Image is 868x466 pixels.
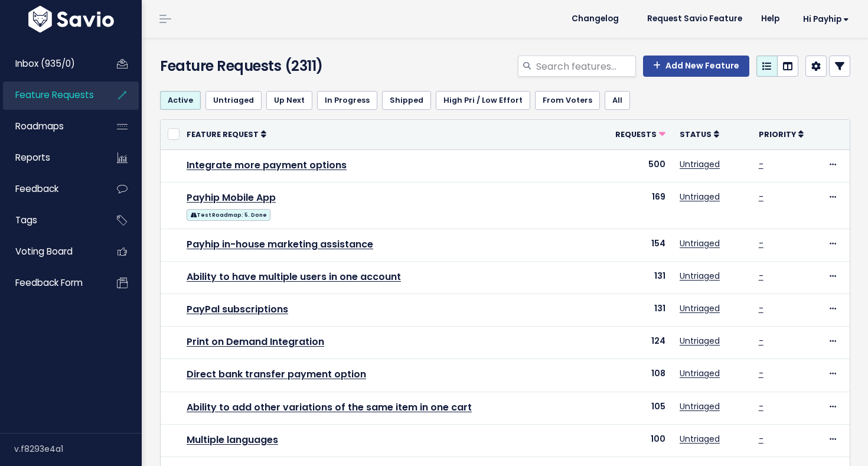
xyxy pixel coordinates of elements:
[759,367,763,379] a: -
[803,15,849,24] span: Hi Payhip
[680,302,720,314] a: Untriaged
[15,245,73,258] span: Voting Board
[3,238,98,265] a: Voting Board
[638,10,752,28] a: Request Savio Feature
[598,327,673,359] td: 124
[759,158,763,170] a: -
[187,207,270,221] a: Test Roadmap: 5. Done
[15,57,75,70] span: Inbox (935/0)
[598,392,673,424] td: 105
[598,359,673,392] td: 108
[25,6,117,32] img: logo-white.9d6f32f41409.svg
[15,89,94,101] span: Feature Requests
[680,158,720,170] a: Untriaged
[680,270,720,282] a: Untriaged
[680,400,720,412] a: Untriaged
[266,91,312,110] a: Up Next
[187,302,288,316] a: PayPal subscriptions
[3,144,98,171] a: Reports
[680,128,719,140] a: Status
[187,128,266,140] a: Feature Request
[3,269,98,296] a: Feedback form
[3,207,98,234] a: Tags
[759,335,763,347] a: -
[187,129,259,139] span: Feature Request
[598,182,673,229] td: 169
[535,91,600,110] a: From Voters
[598,424,673,457] td: 100
[3,113,98,140] a: Roadmaps
[615,128,665,140] a: Requests
[572,15,619,23] span: Changelog
[643,56,749,77] a: Add New Feature
[752,10,789,28] a: Help
[680,129,712,139] span: Status
[187,433,278,447] a: Multiple languages
[598,149,673,182] td: 500
[598,294,673,327] td: 131
[680,335,720,347] a: Untriaged
[680,191,720,203] a: Untriaged
[187,237,373,251] a: Payhip in-house marketing assistance
[680,237,720,249] a: Untriaged
[759,400,763,412] a: -
[187,367,366,381] a: Direct bank transfer payment option
[15,276,83,289] span: Feedback form
[187,270,401,283] a: Ability to have multiple users in one account
[605,91,630,110] a: All
[15,151,50,164] span: Reports
[187,158,347,172] a: Integrate more payment options
[3,82,98,109] a: Feature Requests
[160,91,850,110] ul: Filter feature requests
[759,270,763,282] a: -
[615,129,657,139] span: Requests
[535,56,636,77] input: Search features...
[317,91,377,110] a: In Progress
[187,209,270,221] span: Test Roadmap: 5. Done
[759,129,796,139] span: Priority
[205,91,262,110] a: Untriaged
[759,191,763,203] a: -
[680,433,720,445] a: Untriaged
[598,229,673,261] td: 154
[3,175,98,203] a: Feedback
[759,433,763,445] a: -
[436,91,530,110] a: High Pri / Low Effort
[187,400,472,414] a: Ability to add other variations of the same item in one cart
[15,214,37,226] span: Tags
[15,120,64,132] span: Roadmaps
[382,91,431,110] a: Shipped
[15,183,58,195] span: Feedback
[759,302,763,314] a: -
[160,56,378,77] h4: Feature Requests (2311)
[187,335,324,348] a: Print on Demand Integration
[3,50,98,77] a: Inbox (935/0)
[789,10,859,28] a: Hi Payhip
[187,191,276,204] a: Payhip Mobile App
[14,434,142,464] div: v.f8293e4a1
[759,237,763,249] a: -
[759,128,804,140] a: Priority
[680,367,720,379] a: Untriaged
[160,91,201,110] a: Active
[598,261,673,294] td: 131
